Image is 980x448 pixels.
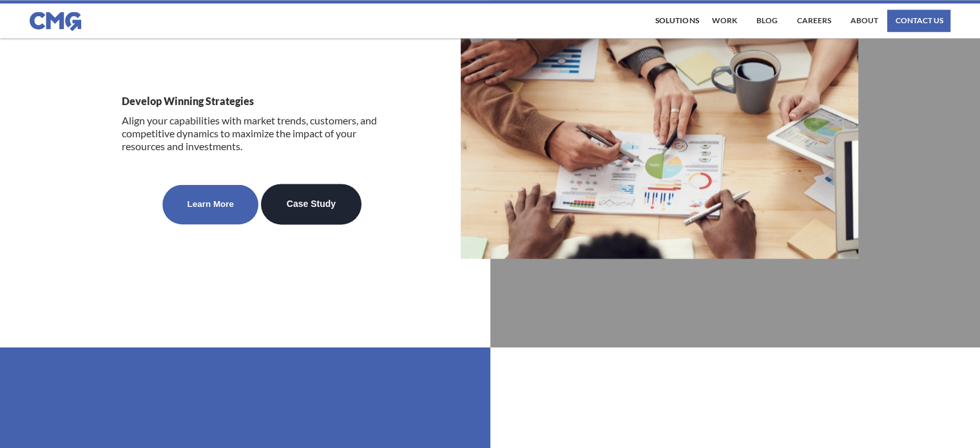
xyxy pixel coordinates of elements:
img: CMG logo in blue. [30,12,81,31]
p: Align your capabilities with market trends, customers, and competitive dynamics to maximize the i... [122,114,400,153]
a: work [708,10,740,32]
div: Solutions [655,17,698,24]
a: About [847,10,881,32]
a: Case Study [261,184,361,225]
a: Learn More [162,184,258,224]
a: Careers [793,10,834,32]
div: contact us [895,17,943,24]
h2: Develop Winning Strategies [122,95,400,108]
a: Blog [753,10,780,32]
